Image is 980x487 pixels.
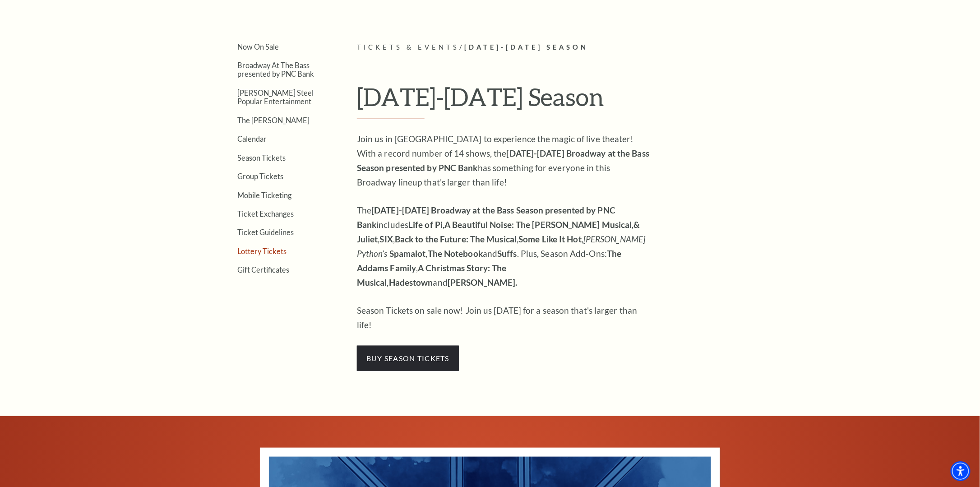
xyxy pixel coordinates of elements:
a: Season Tickets [237,153,286,162]
p: Join us in [GEOGRAPHIC_DATA] to experience the magic of live theater! With a record number of 14 ... [357,132,650,190]
span: buy season tickets [357,346,459,371]
a: Lottery Tickets [237,247,287,255]
strong: [PERSON_NAME]. [448,277,517,288]
a: Ticket Guidelines [237,228,294,237]
a: Group Tickets [237,172,283,181]
strong: Back to the Future: The Musical [395,234,517,244]
strong: Suffs [497,248,517,259]
strong: Hadestown [389,277,433,288]
a: Now On Sale [237,42,279,51]
a: Mobile Ticketing [237,191,291,199]
strong: Life of Pi [408,219,443,230]
p: / [357,42,770,53]
a: The [PERSON_NAME] [237,116,310,125]
strong: [DATE]-[DATE] Broadway at the Bass Season presented by PNC Bank [357,205,615,230]
h1: [DATE]-[DATE] Season [357,82,770,119]
span: Tickets & Events [357,43,459,51]
span: [DATE]-[DATE] Season [464,43,588,51]
strong: A Christmas Story: The Musical [357,263,507,288]
a: Gift Certificates [237,265,289,274]
strong: SIX [380,234,393,244]
strong: Some Like It Hot [518,234,582,244]
strong: A Beautiful Noise: The [PERSON_NAME] Musical [444,219,632,230]
a: buy season tickets [357,352,459,363]
a: Broadway At The Bass presented by PNC Bank [237,61,314,78]
a: Ticket Exchanges [237,209,294,218]
a: [PERSON_NAME] Steel Popular Entertainment [237,88,314,106]
a: Calendar [237,135,267,143]
strong: The Notebook [428,248,483,259]
p: The includes , , , , , , , and . Plus, Season Add-Ons: , , and [357,203,650,290]
div: Accessibility Menu [951,461,971,481]
p: Season Tickets on sale now! Join us [DATE] for a season that's larger than life! [357,303,650,332]
strong: Spamalot [389,248,426,259]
